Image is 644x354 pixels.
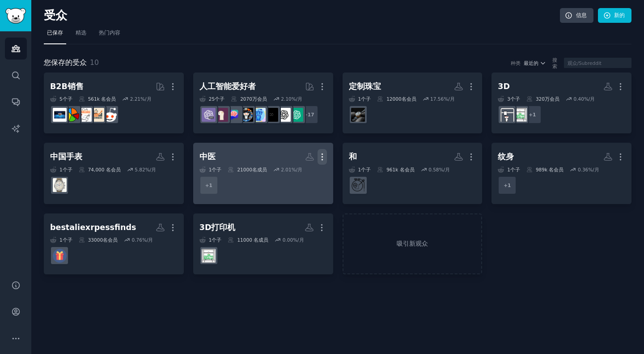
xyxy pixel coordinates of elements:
[343,213,483,275] a: 吸引新观众
[351,108,365,122] img: 库奥洛利特
[145,167,157,172] font: %/月
[507,96,510,102] font: 3
[529,112,533,117] font: +
[598,8,631,23] a: 新的
[53,249,67,263] img: 最佳速卖通发现
[500,108,514,122] img: 3D打印
[349,82,381,91] font: 定制珠宝
[50,152,82,161] font: 中国手表
[209,237,212,243] font: 1
[405,167,415,172] font: 会员
[584,96,595,102] font: %/月
[536,96,550,102] font: 320万
[47,30,63,36] font: 已保存
[50,82,84,91] font: B2B销售
[199,82,256,91] font: 人工智能爱好者
[59,167,63,172] font: 1
[212,167,221,172] font: 个子
[308,112,314,117] font: 17
[292,96,303,102] font: %/月
[257,167,267,172] font: 成员
[53,178,67,192] img: 中国手表
[510,167,520,172] font: 个子
[281,167,291,172] font: 2.01
[588,167,599,172] font: %/月
[444,96,455,102] font: %/月
[130,96,140,102] font: 2.21
[257,96,267,102] font: 会员
[214,108,228,122] img: 本地LLaMA
[44,26,66,44] a: 已保存
[264,108,278,122] img: 人工智能
[614,12,625,18] font: 新的
[578,167,588,172] font: 0.36
[90,108,104,122] img: 销售技巧
[193,143,333,204] a: 中医1个子21000名成员2.01%/月+1
[44,73,184,134] a: B2B销售5个子​561k 名会员2.21%/月销售量销售技巧b2b_销售B2B销售B2B销售技巧
[108,237,118,243] font: 会员
[99,30,120,36] font: 热门内容
[135,167,145,172] font: 5.82
[407,96,416,102] font: 会员
[524,60,547,66] button: 最近的
[293,237,304,243] font: %/月
[498,82,510,91] font: 3D
[554,167,563,172] font: 会员
[209,183,212,188] font: 1
[351,178,365,192] img: 刺绣
[343,73,483,134] a: 定制珠宝1个子12000名会员17.56%/月库奥洛利特
[5,8,26,24] img: GummySearch 徽标
[202,249,216,263] img: 3D打印交易
[132,237,142,243] font: 0.76
[76,30,86,36] font: 精选
[576,12,587,18] font: 信息
[573,96,584,102] font: 0.40
[106,96,116,102] font: 会员
[498,152,514,161] font: 纹身
[59,237,63,243] font: 1
[88,96,106,102] font: 561k 名
[283,237,293,243] font: 0.00
[111,167,121,172] font: 会员
[96,26,123,44] a: 热门内容
[397,240,428,247] font: 吸引新观众
[209,96,215,102] font: 25
[215,96,225,102] font: 个子
[88,167,111,172] font: 74,000 名
[53,108,67,122] img: B2B销售技巧
[90,58,99,67] font: 10
[386,96,406,102] font: 12000名
[504,183,508,188] font: +
[239,108,253,122] img: 艾艺术
[564,58,631,68] input: 观众/Subreddit
[491,143,631,204] a: 纹身1个子989k 名会员0.36%/月+1
[349,152,357,161] font: 和
[199,223,236,232] font: 3D打印机
[193,73,333,134] a: 人工智能爱好者25个子​2070万会员2.10%/月+17ChatGPTOpenAI人工智能人造的艾艺术ChatGPTPromptGenius本地LLaMAChatGPTPro
[252,108,266,122] img: 人造的
[140,96,152,102] font: %/月
[63,167,72,172] font: 个子
[72,26,89,44] a: 精选
[358,96,361,102] font: 1
[552,57,557,69] font: 搜索
[343,143,483,204] a: 和1个子961k 名会员0.58%/月刺绣
[511,60,521,66] font: 种类
[289,108,303,122] img: ChatGPT
[510,96,520,102] font: 个子
[361,96,371,102] font: 个子
[240,96,257,102] font: 2070万
[281,96,291,102] font: 2.10
[44,213,184,275] a: bestaliexrpessfinds1个子33000名会员0.76%/月最佳速卖通发现
[142,237,153,243] font: %/月
[103,108,117,122] img: 销售量
[508,183,511,188] font: 1
[513,108,527,122] img: 3D打印交易
[88,237,108,243] font: 33000名
[193,213,333,275] a: 3D打印机1个子11000 名成员0.00%/月3D打印交易
[205,183,209,188] font: +
[59,96,63,102] font: 5
[428,167,439,172] font: 0.58
[536,167,554,172] font: 989k 名
[430,96,444,102] font: 17.56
